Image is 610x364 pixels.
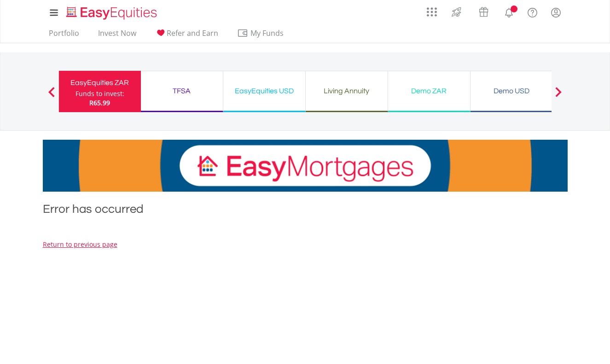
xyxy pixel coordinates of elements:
button: Next [549,91,568,101]
span: R65.99 [89,98,110,107]
a: AppsGrid [421,2,443,17]
span: Refer and Earn [167,28,218,38]
div: Demo USD [476,85,547,97]
img: vouchers-v2.svg [476,5,491,19]
h1: Error has occurred [43,201,568,222]
div: TFSA [146,85,217,97]
img: grid-menu-icon.svg [427,7,437,17]
a: Home page [63,2,161,21]
a: Portfolio [45,28,83,43]
img: thrive-v2.svg [449,5,464,19]
a: Invest Now [94,28,140,43]
a: Refer and Earn [151,28,222,43]
img: EasyEquities_Logo.png [64,6,161,21]
div: Living Annuity [311,85,382,97]
span: My Funds [237,27,297,39]
a: Notifications [497,2,521,21]
a: Return to previous page [43,240,117,249]
a: Vouchers [470,2,497,19]
div: Funds to invest: [76,89,124,98]
button: Previous [42,91,61,101]
img: EasyMortage Promotion Banner [43,140,568,192]
div: EasyEquities USD [229,85,300,97]
a: My Profile [544,2,568,23]
div: EasyEquities ZAR [64,76,135,89]
div: Demo ZAR [394,85,465,97]
a: FAQ's and Support [521,2,544,21]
